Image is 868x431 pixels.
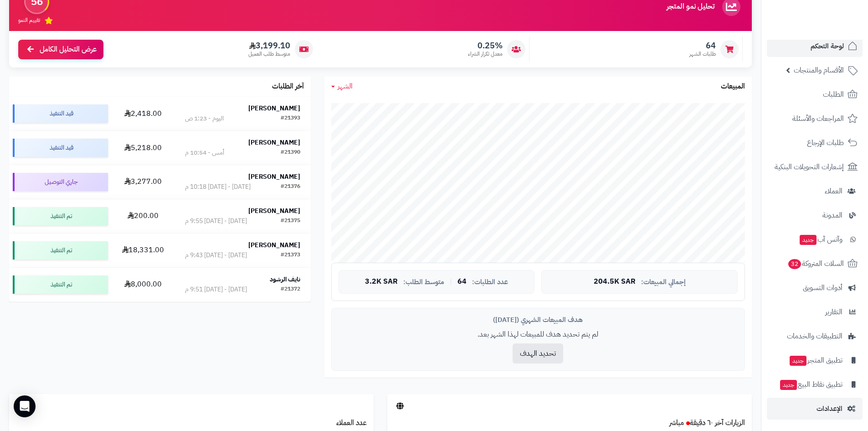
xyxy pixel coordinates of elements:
span: جديد [790,356,806,366]
span: تطبيق المتجر [789,354,842,367]
div: قيد التنفيذ [13,104,108,123]
a: عدد العملاء [336,417,367,428]
a: الطلبات [767,83,863,105]
span: 64 [689,41,716,51]
a: عرض التحليل الكامل [18,40,103,59]
span: تقييم النمو [18,16,40,24]
a: لوحة التحكم [767,35,863,57]
h3: آخر الطلبات [272,83,304,91]
strong: [PERSON_NAME] [248,138,300,147]
span: معدل تكرار الشراء [468,50,503,58]
div: [DATE] - [DATE] 9:51 م [185,285,247,294]
a: إشعارات التحويلات البنكية [767,156,863,178]
span: 204.5K SAR [594,278,636,286]
div: #21375 [281,217,300,226]
span: أدوات التسويق [803,281,842,294]
p: لم يتم تحديد هدف للمبيعات لهذا الشهر بعد. [339,329,738,340]
span: متوسط الطلب: [403,278,444,286]
div: [DATE] - [DATE] 9:55 م [185,217,247,226]
div: Open Intercom Messenger [14,395,36,417]
strong: [PERSON_NAME] [248,240,300,250]
a: العملاء [767,180,863,202]
span: العملاء [825,185,842,197]
strong: نايف الرشود [270,275,300,284]
strong: [PERSON_NAME] [248,172,300,182]
div: #21372 [281,285,300,294]
a: طلبات الإرجاع [767,132,863,154]
span: طلبات الإرجاع [807,136,844,149]
span: 64 [457,278,467,286]
span: عرض التحليل الكامل [40,44,97,55]
a: الإعدادات [767,398,863,420]
div: جاري التوصيل [13,173,108,191]
span: جديد [800,235,817,245]
span: لوحة التحكم [811,40,844,52]
a: المدونة [767,204,863,226]
span: جديد [780,380,797,390]
span: إجمالي المبيعات: [641,278,686,286]
span: الإعدادات [817,402,842,415]
div: [DATE] - [DATE] 10:18 م [185,182,251,192]
div: تم التنفيذ [13,241,108,260]
span: 0.25% [468,41,503,51]
span: الأقسام والمنتجات [794,64,844,77]
span: الطلبات [823,88,844,101]
h3: المبيعات [721,83,745,91]
div: تم التنفيذ [13,207,108,225]
small: مباشر [669,417,684,428]
span: متوسط طلب العميل [248,50,290,58]
div: هدف المبيعات الشهري ([DATE]) [339,315,738,325]
div: أمس - 10:54 م [185,148,224,157]
span: تطبيق نقاط البيع [779,378,842,391]
a: الزيارات آخر ٦٠ دقيقةمباشر [669,417,745,428]
a: تطبيق نقاط البيعجديد [767,374,863,395]
span: المدونة [822,209,842,222]
span: 32 [788,259,801,269]
span: المراجعات والأسئلة [792,112,844,125]
div: #21376 [281,182,300,192]
a: وآتس آبجديد [767,228,863,250]
h3: تحليل نمو المتجر [667,3,714,11]
a: المراجعات والأسئلة [767,108,863,130]
div: [DATE] - [DATE] 9:43 م [185,251,247,260]
a: أدوات التسويق [767,277,863,299]
strong: [PERSON_NAME] [248,206,300,216]
span: التقارير [825,306,842,318]
button: تحديد الهدف [513,343,563,363]
span: | [450,278,452,285]
span: عدد الطلبات: [472,278,508,286]
span: التطبيقات والخدمات [787,330,842,343]
span: وآتس آب [799,233,842,246]
a: تطبيق المتجرجديد [767,349,863,371]
td: 8,000.00 [112,268,175,301]
span: الشهر [338,81,353,92]
div: قيد التنفيذ [13,139,108,157]
div: #21393 [281,114,300,123]
span: 3,199.10 [248,41,290,51]
a: التطبيقات والخدمات [767,325,863,347]
div: #21373 [281,251,300,260]
strong: [PERSON_NAME] [248,104,300,113]
td: 200.00 [112,199,175,233]
a: السلات المتروكة32 [767,253,863,275]
td: 2,418.00 [112,97,175,130]
span: السلات المتروكة [787,257,844,270]
a: الشهر [331,81,353,92]
td: 18,331.00 [112,234,175,267]
div: #21390 [281,148,300,157]
span: إشعارات التحويلات البنكية [775,161,844,173]
div: تم التنفيذ [13,275,108,294]
a: التقارير [767,301,863,323]
div: اليوم - 1:23 ص [185,114,224,123]
span: طلبات الشهر [689,50,716,58]
span: 3.2K SAR [365,278,398,286]
td: 5,218.00 [112,131,175,165]
td: 3,277.00 [112,165,175,199]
